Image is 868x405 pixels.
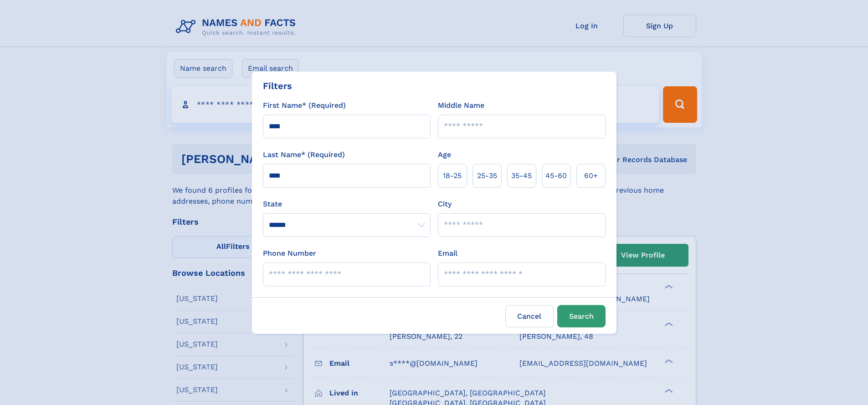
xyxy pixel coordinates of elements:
[505,305,554,327] label: Cancel
[438,100,484,111] label: Middle Name
[263,100,346,111] label: First Name* (Required)
[263,248,316,259] label: Phone Number
[584,170,598,181] span: 60+
[263,199,431,210] label: State
[557,305,606,327] button: Search
[263,149,345,160] label: Last Name* (Required)
[438,149,451,160] label: Age
[545,170,567,181] span: 45‑60
[263,79,292,93] div: Filters
[438,199,452,210] label: City
[438,248,457,259] label: Email
[477,170,497,181] span: 25‑35
[443,170,462,181] span: 18‑25
[511,170,532,181] span: 35‑45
